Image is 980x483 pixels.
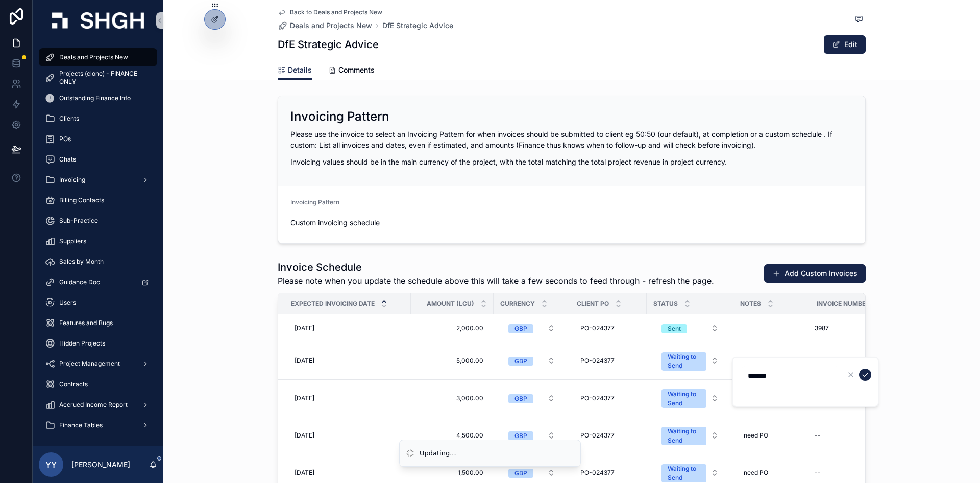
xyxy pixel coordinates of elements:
a: Invoicing [39,171,157,189]
button: Select Button [500,426,563,445]
a: Deals and Projects New [39,48,157,66]
div: GBP [514,324,527,333]
a: Hidden Projects [39,334,157,353]
span: need PO [744,431,768,440]
span: need PO [744,469,768,477]
span: Client PO [577,300,609,308]
span: 3,000.00 [421,394,483,402]
a: DfE Strategic Advice [382,20,453,31]
a: Suppliers [39,232,157,250]
div: Updating... [420,448,456,458]
span: Status [653,300,678,308]
span: YY [45,458,57,471]
span: Projects (clone) - FINANCE ONLY [59,70,147,86]
a: Billing Contacts [39,191,157,210]
span: Users [59,298,76,307]
span: Expected Invoicing Date [291,300,375,308]
span: Back to Deals and Projects New [290,8,382,16]
h1: Invoice Schedule [278,260,714,274]
span: [DATE] [295,324,314,332]
div: scrollable content [33,41,163,446]
div: Waiting to Send [668,464,700,482]
div: Waiting to Send [668,427,700,445]
span: Project Management [59,360,120,368]
span: Features and Bugs [59,319,113,327]
button: Select Button [500,464,563,482]
span: POs [59,135,71,143]
h2: Invoicing Pattern [290,108,389,125]
span: Accrued Income Report [59,401,128,409]
p: Invoicing values should be in the main currency of the project, with the total matching the total... [290,156,853,167]
a: Accrued Income Report [39,396,157,414]
span: Custom invoicing schedule [290,218,425,228]
button: Edit [824,35,866,54]
button: Select Button [500,319,563,337]
span: [DATE] [295,357,314,365]
div: GBP [514,431,527,441]
button: Select Button [500,352,563,370]
button: Select Button [500,389,563,407]
span: Invoicing Pattern [290,198,339,206]
span: Details [288,65,312,75]
span: 4,500.00 [421,431,483,440]
span: Currency [500,300,535,308]
button: Add Custom Invoices [764,264,866,283]
span: Deals and Projects New [59,53,128,61]
a: Clients [39,109,157,128]
span: 5,000.00 [421,357,483,365]
span: Finance Tables [59,421,103,429]
div: Waiting to Send [668,352,700,371]
span: Notes [740,300,761,308]
span: Sales by Month [59,258,104,266]
button: Select Button [653,384,727,412]
button: Select Button [653,319,727,337]
span: PO-024377 [580,469,615,477]
span: Billing Contacts [59,196,104,204]
div: GBP [514,469,527,478]
span: PO-024377 [580,394,615,402]
span: Invoicing [59,176,85,184]
a: Users [39,293,157,312]
span: Contracts [59,380,88,388]
h1: DfE Strategic Advice [278,37,379,52]
span: Invoice Number [817,300,870,308]
div: GBP [514,394,527,403]
span: [DATE] [295,394,314,402]
button: Select Button [653,347,727,375]
a: Guidance Doc [39,273,157,291]
div: -- [815,431,821,440]
img: App logo [52,12,144,29]
span: PO-024377 [580,357,615,365]
a: Project Management [39,355,157,373]
div: Sent [668,324,681,333]
a: POs [39,130,157,148]
a: Finance Tables [39,416,157,434]
span: Hidden Projects [59,339,105,348]
span: Chats [59,155,76,164]
span: [DATE] [295,469,314,477]
p: [PERSON_NAME] [71,459,130,470]
span: PO-024377 [580,431,615,440]
div: -- [815,469,821,477]
span: Guidance Doc [59,278,100,286]
span: 2,000.00 [421,324,483,332]
p: Please use the invoice to select an Invoicing Pattern for when invoices should be submitted to cl... [290,129,853,150]
span: Deals and Projects New [290,20,372,31]
span: 1,500.00 [421,469,483,477]
span: Please note when you update the schedule above this will take a few seconds to feed through - ref... [278,274,714,287]
a: Features and Bugs [39,314,157,332]
a: Sales by Month [39,252,157,271]
a: Projects (clone) - FINANCE ONLY [39,68,157,87]
div: GBP [514,357,527,366]
span: Comments [338,65,375,75]
a: Chats [39,150,157,169]
a: Contracts [39,375,157,394]
span: PO-024377 [580,324,615,332]
a: Sub-Practice [39,212,157,230]
span: [DATE] [295,431,314,440]
button: Select Button [653,422,727,449]
a: Deals and Projects New [278,20,372,31]
span: Outstanding Finance Info [59,94,131,102]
